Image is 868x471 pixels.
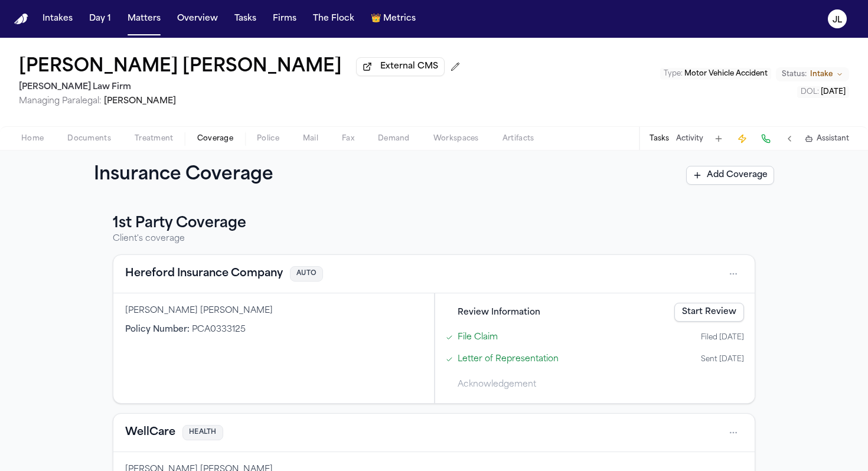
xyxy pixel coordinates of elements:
[810,70,833,79] span: Intake
[650,134,669,143] button: Tasks
[805,134,849,143] button: Assistant
[378,134,410,143] span: Demand
[435,293,755,403] div: Claims filing progress
[776,67,849,81] button: Change status from Intake
[458,353,559,365] a: Open Letter of Representation
[833,16,842,24] text: JL
[21,134,44,143] span: Home
[782,70,807,79] span: Status:
[458,378,536,391] span: Acknowledgement
[674,303,744,322] a: Start Review
[268,8,301,30] button: Firms
[125,266,283,282] button: View coverage details
[433,134,479,143] span: Workspaces
[197,134,233,143] span: Coverage
[94,165,299,186] h1: Insurance Coverage
[290,266,323,282] span: AUTO
[113,214,755,233] h3: 1st Party Coverage
[308,8,359,30] button: The Flock
[458,331,498,344] a: Open File Claim
[84,8,116,30] button: Day 1
[135,134,174,143] span: Treatment
[758,130,774,147] button: Make a Call
[684,70,768,77] span: Motor Vehicle Accident
[125,424,175,441] button: View coverage details
[458,306,540,319] span: Review Information
[14,14,28,25] img: Finch Logo
[303,134,318,143] span: Mail
[660,68,771,80] button: Edit Type: Motor Vehicle Accident
[724,423,743,442] button: Open actions
[801,89,819,96] span: DOL :
[664,70,683,77] span: Type :
[230,8,261,30] button: Tasks
[104,97,176,106] span: [PERSON_NAME]
[356,57,445,76] button: External CMS
[817,134,849,143] span: Assistant
[701,355,744,364] div: Sent [DATE]
[19,57,342,78] button: Edit matter name
[701,333,744,342] div: Filed [DATE]
[734,130,750,147] button: Create Immediate Task
[19,80,465,94] h2: [PERSON_NAME] Law Firm
[257,134,279,143] span: Police
[113,233,755,245] p: Client's coverage
[502,134,534,143] span: Artifacts
[67,134,111,143] span: Documents
[686,166,774,185] button: Add Coverage
[821,89,846,96] span: [DATE]
[38,8,77,30] button: Intakes
[366,8,420,30] button: crownMetrics
[676,134,703,143] button: Activity
[383,13,416,25] span: Metrics
[172,8,223,30] button: Overview
[125,305,422,317] div: [PERSON_NAME] [PERSON_NAME]
[441,299,749,397] div: Steps
[14,14,28,25] a: Home
[724,264,743,283] button: Open actions
[123,8,165,30] button: Matters
[125,325,190,334] span: Policy Number :
[342,134,354,143] span: Fax
[19,57,342,78] h1: [PERSON_NAME] [PERSON_NAME]
[797,86,849,98] button: Edit DOL: 2025-08-07
[710,130,727,147] button: Add Task
[192,325,246,334] span: PCA0333125
[19,97,102,106] span: Managing Paralegal:
[371,13,381,25] span: crown
[380,61,438,73] span: External CMS
[182,425,223,441] span: HEALTH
